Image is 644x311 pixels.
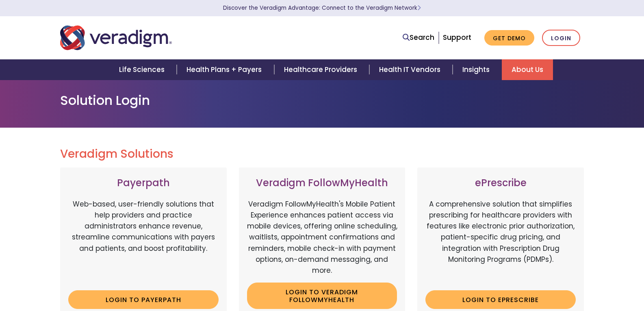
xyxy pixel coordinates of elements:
h1: Solution Login [60,93,584,108]
a: Insights [453,59,502,80]
img: Veradigm logo [60,24,172,51]
h3: ePrescribe [425,177,576,189]
a: Support [443,33,471,42]
p: Web-based, user-friendly solutions that help providers and practice administrators enhance revenu... [68,199,219,284]
a: Login to ePrescribe [425,290,576,309]
a: About Us [502,59,553,80]
a: Health IT Vendors [369,59,453,80]
a: Health Plans + Payers [177,59,274,80]
h3: Veradigm FollowMyHealth [247,177,397,189]
h3: Payerpath [68,177,219,189]
h2: Veradigm Solutions [60,147,584,161]
a: Login [542,30,580,46]
p: Veradigm FollowMyHealth's Mobile Patient Experience enhances patient access via mobile devices, o... [247,199,397,276]
p: A comprehensive solution that simplifies prescribing for healthcare providers with features like ... [425,199,576,284]
a: Search [403,32,434,43]
a: Login to Payerpath [68,290,219,309]
a: Discover the Veradigm Advantage: Connect to the Veradigm NetworkLearn More [223,4,421,12]
a: Life Sciences [109,59,177,80]
a: Get Demo [484,30,534,46]
a: Login to Veradigm FollowMyHealth [247,283,397,309]
a: Healthcare Providers [274,59,369,80]
span: Learn More [417,4,421,12]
